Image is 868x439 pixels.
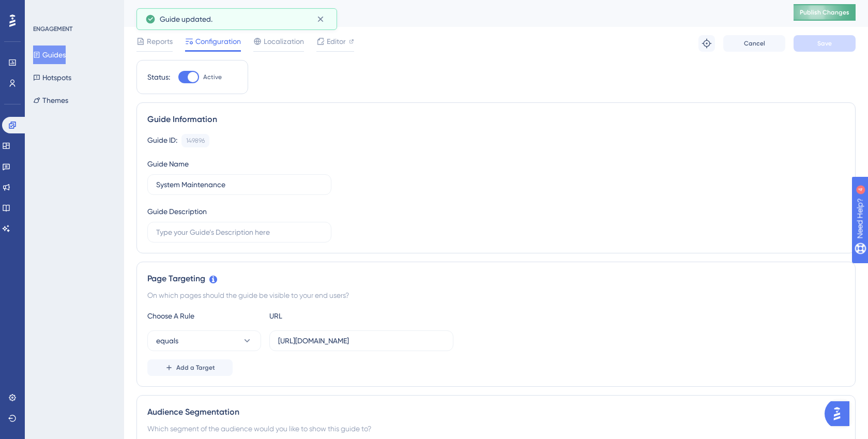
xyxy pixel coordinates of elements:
div: 149896 [186,137,205,145]
div: Audience Segmentation [147,406,845,418]
input: yourwebsite.com/path [278,335,445,346]
span: Save [817,39,832,48]
span: Editor [327,35,346,48]
input: Type your Guide’s Name here [156,179,323,190]
div: Which segment of the audience would you like to show this guide to? [147,422,845,435]
button: Guides [33,46,66,64]
button: Publish Changes [794,4,856,21]
div: Guide ID: [147,134,177,147]
span: equals [156,335,178,347]
span: Localization [264,35,304,48]
span: Add a Target [176,364,215,372]
span: Guide updated. [160,13,212,25]
span: Configuration [195,35,241,48]
button: Save [794,35,856,52]
div: 4 [72,5,75,13]
button: equals [147,330,261,351]
div: On which pages should the guide be visible to your end users? [147,289,845,301]
div: Guide Name [147,158,189,170]
iframe: UserGuiding AI Assistant Launcher [825,398,856,429]
button: Themes [33,91,68,110]
div: System Maintenance [136,5,768,20]
div: Choose A Rule [147,310,261,322]
input: Type your Guide’s Description here [156,226,323,238]
div: URL [269,310,383,322]
span: Reports [147,35,173,48]
div: Status: [147,71,170,83]
button: Add a Target [147,359,233,376]
div: Guide Information [147,113,845,126]
button: Hotspots [33,68,71,87]
button: Cancel [723,35,785,52]
div: Guide Description [147,205,207,218]
span: Cancel [744,39,765,48]
span: Need Help? [24,3,65,15]
div: Page Targeting [147,273,845,285]
div: ENGAGEMENT [33,25,72,33]
span: Publish Changes [800,8,849,17]
span: Active [203,73,222,81]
